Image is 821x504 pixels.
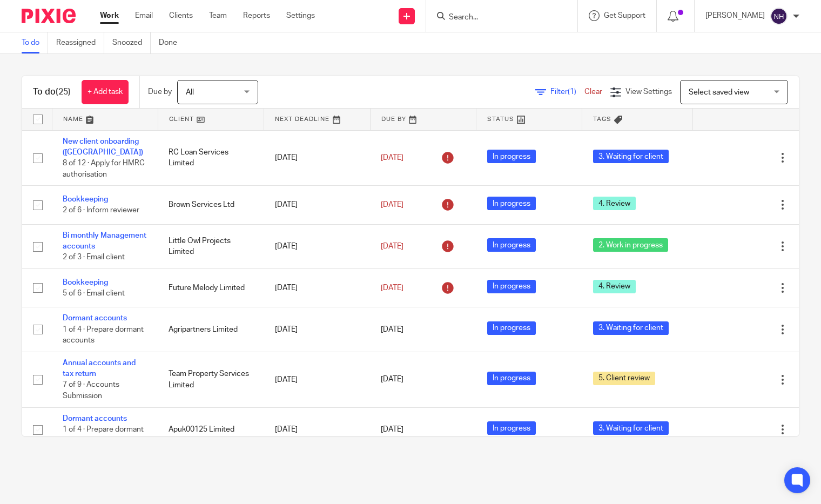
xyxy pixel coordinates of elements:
a: New client onboarding ([GEOGRAPHIC_DATA]) [63,138,143,156]
span: 3. Waiting for client [593,150,669,163]
span: Get Support [604,12,645,19]
td: [DATE] [264,186,370,224]
img: Pixie [22,9,76,23]
span: 7 of 9 · Accounts Submission [63,381,119,400]
td: Apuk00125 Limited [158,407,264,452]
td: [DATE] [264,407,370,452]
span: (1) [568,88,576,96]
a: Annual accounts and tax return [63,359,136,378]
span: [DATE] [381,284,403,292]
span: View Settings [625,88,672,96]
span: (25) [56,88,71,96]
a: To do [22,32,48,53]
a: Reports [243,10,270,21]
a: Bookkeeping [63,279,108,286]
span: 2 of 6 · Inform reviewer [63,207,139,214]
td: RC Loan Services Limited [158,130,264,186]
p: [PERSON_NAME] [705,10,765,21]
td: Brown Services Ltd [158,186,264,224]
a: Snoozed [112,32,151,53]
h1: To do [33,86,71,98]
a: Work [100,10,119,21]
span: Filter [550,88,584,96]
span: 4. Review [593,197,636,210]
span: In progress [487,321,536,335]
a: Team [209,10,227,21]
img: svg%3E [770,8,788,25]
a: + Add task [82,80,129,104]
span: In progress [487,280,536,293]
td: Future Melody Limited [158,268,264,307]
span: In progress [487,238,536,252]
span: 1 of 4 · Prepare dormant accounts [63,326,144,345]
span: 2. Work in progress [593,238,668,252]
span: [DATE] [381,376,403,384]
td: [DATE] [264,307,370,352]
a: Clear [584,88,602,96]
span: 3. Waiting for client [593,321,669,335]
span: Tags [593,116,611,122]
a: Reassigned [56,32,104,53]
span: 4. Review [593,280,636,293]
span: All [186,89,194,96]
a: Bookkeeping [63,196,108,203]
span: 5 of 6 · Email client [63,290,125,297]
td: [DATE] [264,352,370,407]
a: Clients [169,10,193,21]
a: Done [159,32,185,53]
span: [DATE] [381,426,403,433]
a: Settings [286,10,315,21]
td: [DATE] [264,268,370,307]
span: [DATE] [381,243,403,250]
span: Select saved view [689,89,749,96]
span: In progress [487,421,536,435]
span: 3. Waiting for client [593,421,669,435]
td: Team Property Services Limited [158,352,264,407]
span: 1 of 4 · Prepare dormant accounts [63,426,144,445]
a: Dormant accounts [63,415,127,422]
input: Search [448,13,545,23]
span: In progress [487,150,536,163]
span: 8 of 12 · Apply for HMRC authorisation [63,159,145,178]
a: Email [135,10,153,21]
span: [DATE] [381,154,403,162]
td: [DATE] [264,224,370,268]
span: [DATE] [381,201,403,209]
a: Dormant accounts [63,314,127,322]
span: In progress [487,372,536,385]
span: [DATE] [381,326,403,333]
span: 2 of 3 · Email client [63,254,125,261]
a: Bi monthly Management accounts [63,232,146,250]
span: 5. Client review [593,372,655,385]
td: Agripartners Limited [158,307,264,352]
span: In progress [487,197,536,210]
td: Little Owl Projects Limited [158,224,264,268]
p: Due by [148,86,172,97]
td: [DATE] [264,130,370,186]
